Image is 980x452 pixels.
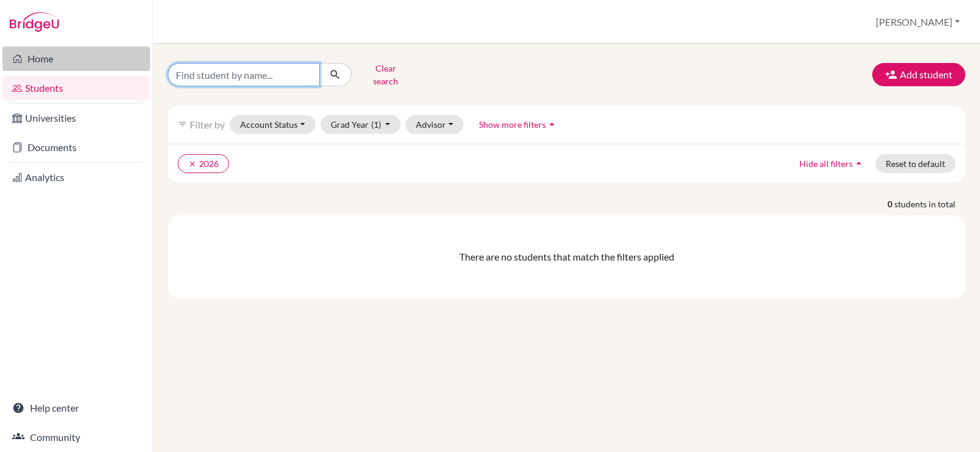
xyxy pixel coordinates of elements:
span: students in total [894,198,965,210]
a: Home [2,46,150,71]
a: Help center [2,396,150,420]
button: Hide all filtersarrow_drop_up [789,154,875,173]
div: There are no students that match the filters applied [178,250,956,264]
span: (1) [371,119,381,130]
i: arrow_drop_up [853,157,865,169]
i: filter_list [178,119,187,129]
a: Universities [2,106,150,130]
i: arrow_drop_up [546,118,558,130]
a: Analytics [2,165,150,190]
input: Find student by name... [168,63,320,86]
button: Account Status [230,115,315,134]
button: Grad Year(1) [320,115,401,134]
button: Add student [872,63,965,86]
a: Documents [2,135,150,160]
button: clear2026 [178,154,229,173]
button: [PERSON_NAME] [870,10,965,34]
span: Filter by [190,119,225,130]
button: Show more filtersarrow_drop_up [469,115,568,134]
button: Advisor [405,115,464,134]
i: clear [188,160,197,168]
img: Bridge-U [10,12,59,32]
span: Hide all filters [799,158,853,169]
button: Clear search [352,59,420,91]
button: Reset to default [875,154,956,173]
span: Show more filters [479,119,546,130]
a: Community [2,425,150,450]
strong: 0 [888,198,894,210]
a: Students [2,76,150,100]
